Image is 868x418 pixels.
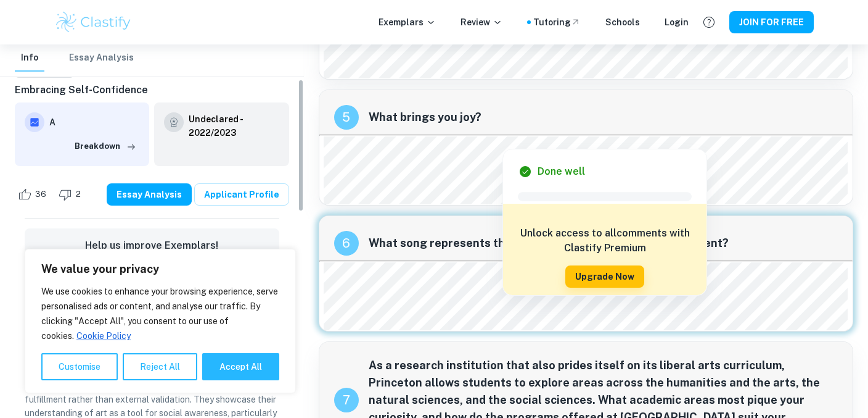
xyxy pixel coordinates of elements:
a: Undeclared - 2022/2023 [189,112,279,140]
button: Info [15,44,44,72]
h6: A [49,115,139,129]
a: Schools [605,15,640,29]
a: Login [665,15,689,29]
button: JOIN FOR FREE [729,11,814,33]
h6: Embracing Self-Confidence [15,83,289,98]
div: Like [15,185,53,204]
button: Reject All [123,353,197,380]
span: 36 [28,188,53,201]
img: Clastify logo [54,10,133,35]
a: Tutoring [533,15,581,29]
h6: Unlock access to all comments with Clastify Premium [509,226,700,256]
div: recipe [334,231,359,256]
button: Customise [41,353,118,380]
button: Essay Analysis [69,44,134,72]
div: Dislike [55,185,88,204]
button: Breakdown [72,137,139,156]
h6: Done well [538,164,585,179]
p: We value your privacy [41,262,279,277]
button: Essay Analysis [107,183,192,206]
div: recipe [334,105,359,130]
a: Applicant Profile [194,183,289,206]
a: Cookie Policy [76,330,131,341]
div: We value your privacy [25,249,296,393]
button: Help and Feedback [698,12,719,33]
span: What song represents the soundtrack of your life at this moment? [369,235,838,252]
div: recipe [334,388,359,412]
p: Exemplars [379,15,436,29]
p: Review [461,15,502,29]
button: Upgrade Now [565,265,644,288]
button: Accept All [202,353,279,380]
p: We use cookies to enhance your browsing experience, serve personalised ads or content, and analys... [41,284,279,343]
h6: Help us improve Exemplars! [35,238,269,253]
span: 2 [69,188,88,201]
